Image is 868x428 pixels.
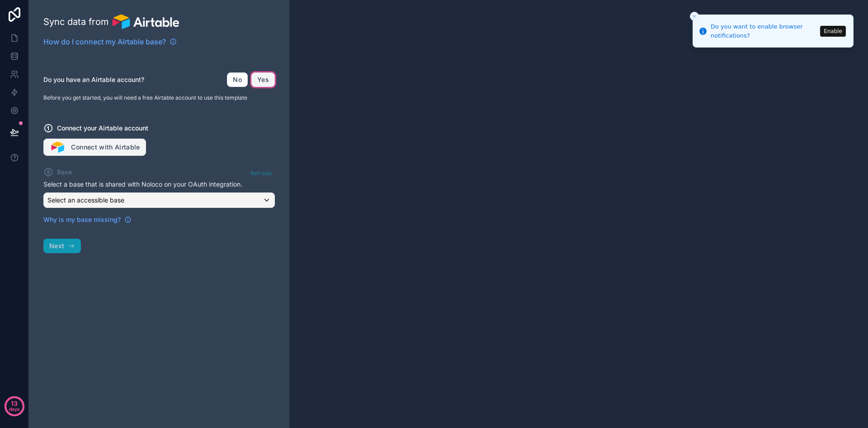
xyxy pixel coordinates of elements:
span: How do I connect my Airtable base? [43,36,166,47]
span: Select an accessible base [47,196,124,204]
p: 13 [11,399,18,408]
p: Before you get started, you will need a free Airtable account to use this template [43,94,275,101]
button: Connect with Airtable [43,139,146,156]
button: Yes [251,72,275,87]
label: Do you have an Airtable account? [43,75,144,84]
span: Base [57,168,72,177]
a: How do I connect my Airtable base? [43,36,177,47]
p: Select a base that is shared with Noloco on your OAuth integration. [43,180,275,189]
img: Airtable logo [113,14,179,29]
span: Connect your Airtable account [57,124,148,133]
span: Sync data from [43,15,109,28]
button: No [227,72,248,87]
button: Close toast [690,12,699,21]
img: Airtable logo [49,142,66,153]
button: Enable [820,26,846,37]
button: Select an accessible base [43,192,275,208]
span: Why is my base missing? [43,215,121,224]
p: days [9,403,20,415]
a: Why is my base missing? [43,215,132,224]
div: Do you want to enable browser notifications? [711,22,817,40]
